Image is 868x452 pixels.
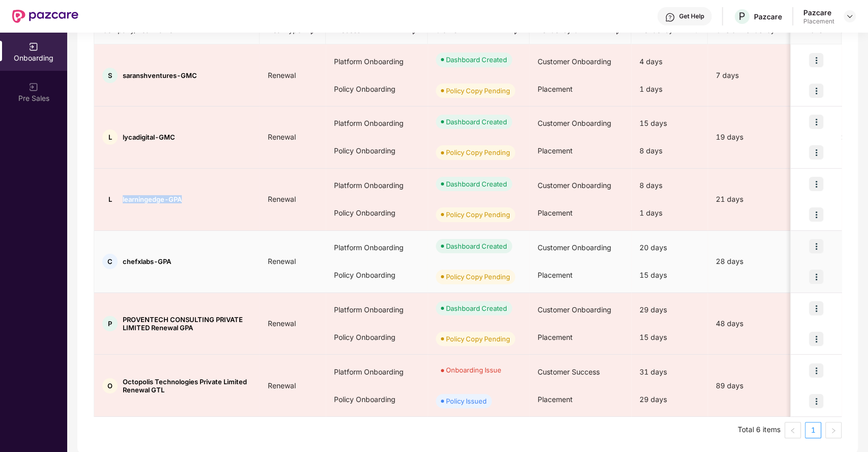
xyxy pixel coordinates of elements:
[708,131,794,143] div: 19 days
[446,147,510,157] div: Policy Copy Pending
[809,332,823,346] img: icon
[260,195,304,203] span: Renewal
[538,333,573,341] span: Placement
[446,365,501,375] div: Onboarding Issue
[446,396,487,406] div: Policy Issued
[29,42,39,52] img: svg+xml;base64,PHN2ZyB3aWR0aD0iMjAiIGhlaWdodD0iMjAiIHZpZXdCb3g9IjAgMCAyMCAyMCIgZmlsbD0ibm9uZSIgeG...
[538,395,573,404] span: Placement
[809,239,823,253] img: icon
[631,324,708,351] div: 15 days
[446,55,507,65] div: Dashboard Created
[326,137,428,165] div: Policy Onboarding
[326,261,428,289] div: Policy Onboarding
[809,270,823,284] img: icon
[754,12,782,21] div: Pazcare
[123,71,197,79] span: saranshventures-GMC
[12,10,78,23] img: New Pazcare Logo
[446,334,510,344] div: Policy Copy Pending
[326,199,428,227] div: Policy Onboarding
[326,172,428,199] div: Platform Onboarding
[538,271,573,279] span: Placement
[102,254,118,269] div: C
[809,177,823,191] img: icon
[805,422,821,438] li: 1
[446,209,510,220] div: Policy Copy Pending
[631,386,708,413] div: 29 days
[790,428,796,434] span: left
[326,48,428,75] div: Platform Onboarding
[631,172,708,199] div: 8 days
[708,256,794,267] div: 28 days
[708,380,794,391] div: 89 days
[102,68,118,83] div: S
[446,179,507,189] div: Dashboard Created
[260,132,304,141] span: Renewal
[631,75,708,103] div: 1 days
[123,133,175,141] span: lycadigital-GMC
[809,115,823,129] img: icon
[846,12,854,20] img: svg+xml;base64,PHN2ZyBpZD0iRHJvcGRvd24tMzJ4MzIiIHhtbG5zPSJodHRwOi8vd3d3LnczLm9yZy8yMDAwL3N2ZyIgd2...
[538,57,611,66] span: Customer Onboarding
[631,48,708,75] div: 4 days
[123,378,251,394] span: Octopolis Technologies Private Limited Renewal GTL
[631,261,708,289] div: 15 days
[326,110,428,137] div: Platform Onboarding
[326,324,428,351] div: Policy Onboarding
[123,315,251,332] span: PROVENTECH CONSULTING PRIVATE LIMITED Renewal GPA
[326,234,428,261] div: Platform Onboarding
[738,422,780,438] li: Total 6 items
[29,82,39,92] img: svg+xml;base64,PHN2ZyB3aWR0aD0iMjAiIGhlaWdodD0iMjAiIHZpZXdCb3g9IjAgMCAyMCAyMCIgZmlsbD0ibm9uZSIgeG...
[538,208,573,217] span: Placement
[708,194,794,205] div: 21 days
[326,75,428,103] div: Policy Onboarding
[123,195,182,203] span: learningedge-GPA
[102,316,118,331] div: P
[631,358,708,386] div: 31 days
[260,381,304,390] span: Renewal
[102,192,118,207] div: L
[665,12,675,22] img: svg+xml;base64,PHN2ZyBpZD0iSGVscC0zMngzMiIgeG1sbnM9Imh0dHA6Ly93d3cudzMub3JnLzIwMDAvc3ZnIiB3aWR0aD...
[326,296,428,324] div: Platform Onboarding
[631,137,708,165] div: 8 days
[538,119,611,127] span: Customer Onboarding
[739,10,745,22] span: P
[825,422,842,438] li: Next Page
[830,428,836,434] span: right
[708,70,794,81] div: 7 days
[446,303,507,313] div: Dashboard Created
[809,207,823,222] img: icon
[809,53,823,67] img: icon
[326,358,428,386] div: Platform Onboarding
[260,71,304,79] span: Renewal
[803,17,834,25] div: Placement
[446,117,507,127] div: Dashboard Created
[809,394,823,408] img: icon
[538,181,611,190] span: Customer Onboarding
[446,241,507,251] div: Dashboard Created
[102,378,118,393] div: O
[809,363,823,378] img: icon
[538,367,600,376] span: Customer Success
[631,234,708,261] div: 20 days
[260,319,304,328] span: Renewal
[538,146,573,155] span: Placement
[538,243,611,252] span: Customer Onboarding
[631,296,708,324] div: 29 days
[631,110,708,137] div: 15 days
[679,12,704,20] div: Get Help
[708,318,794,329] div: 48 days
[809,84,823,98] img: icon
[326,386,428,413] div: Policy Onboarding
[538,305,611,314] span: Customer Onboarding
[809,145,823,159] img: icon
[260,257,304,265] span: Renewal
[631,199,708,227] div: 1 days
[785,422,801,438] button: left
[446,272,510,282] div: Policy Copy Pending
[446,86,510,96] div: Policy Copy Pending
[123,257,171,265] span: chefxlabs-GPA
[803,8,834,17] div: Pazcare
[538,85,573,93] span: Placement
[825,422,842,438] button: right
[809,301,823,315] img: icon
